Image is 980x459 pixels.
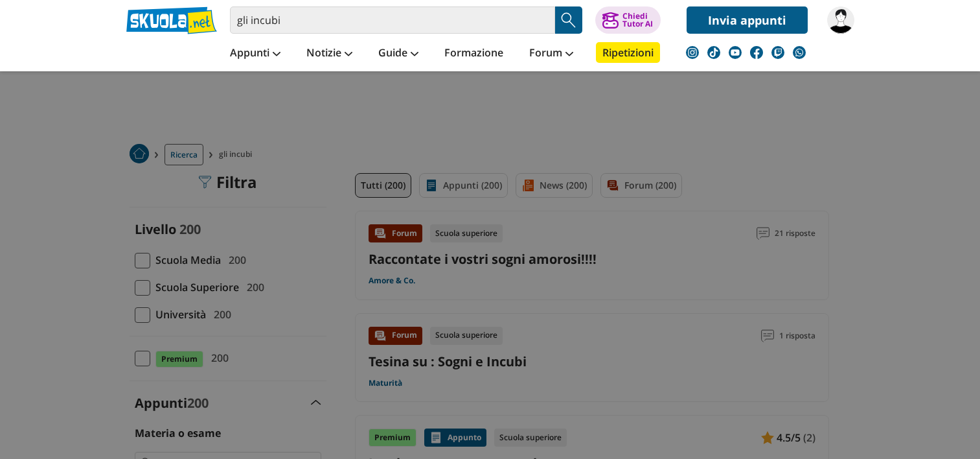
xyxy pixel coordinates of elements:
img: twitch [771,46,784,59]
img: facebook [750,46,763,59]
img: youtube [729,46,742,59]
div: Chiedi Tutor AI [622,12,653,28]
a: Invia appunti [687,6,808,34]
a: Guide [375,42,422,65]
a: Forum [526,42,576,65]
a: Appunti [227,42,284,65]
img: Cerca appunti, riassunti o versioni [559,10,578,30]
button: Search Button [555,6,582,34]
img: piccolotonno [827,6,854,34]
input: Cerca appunti, riassunti o versioni [230,6,555,34]
a: Notizie [303,42,356,65]
a: Formazione [441,42,507,65]
img: instagram [686,46,699,59]
a: Ripetizioni [596,42,660,63]
button: ChiediTutor AI [595,6,661,34]
img: tiktok [707,46,720,59]
img: WhatsApp [793,46,806,59]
